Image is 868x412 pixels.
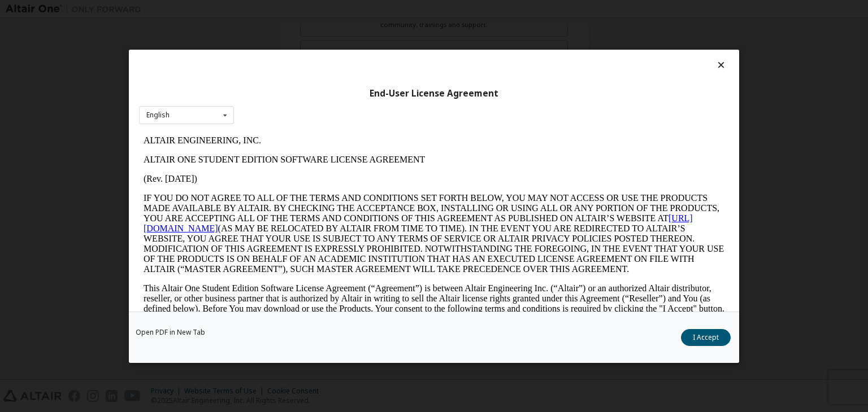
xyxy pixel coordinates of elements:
[5,5,585,15] p: ALTAIR ENGINEERING, INC.
[5,43,585,53] p: (Rev. [DATE])
[681,329,731,346] button: I Accept
[5,152,585,193] p: This Altair One Student Edition Software License Agreement (“Agreement”) is between Altair Engine...
[136,329,205,336] a: Open PDF in New Tab
[146,112,170,119] div: English
[5,24,585,34] p: ALTAIR ONE STUDENT EDITION SOFTWARE LICENSE AGREEMENT
[5,82,554,102] a: [URL][DOMAIN_NAME]
[139,87,729,99] div: End-User License Agreement
[5,62,585,143] p: IF YOU DO NOT AGREE TO ALL OF THE TERMS AND CONDITIONS SET FORTH BELOW, YOU MAY NOT ACCESS OR USE...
